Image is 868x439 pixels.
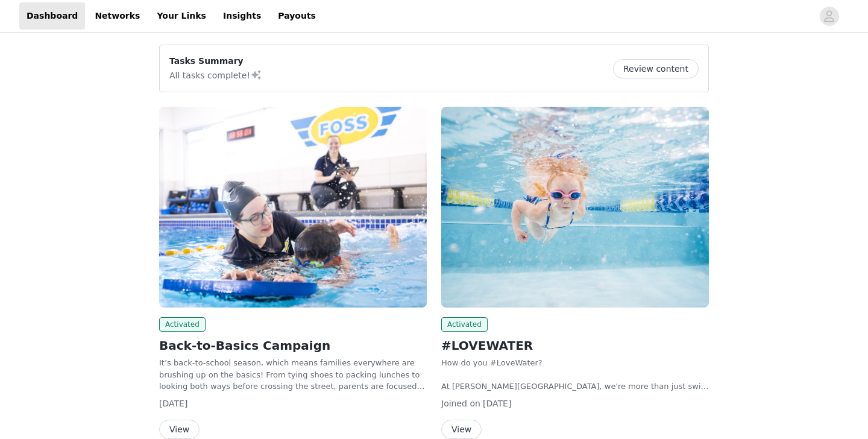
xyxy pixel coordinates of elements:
button: Review content [613,59,699,78]
a: Dashboard [19,2,85,30]
a: Payouts [271,2,323,30]
a: Insights [216,2,268,30]
button: View [159,420,200,439]
div: avatar [823,7,835,26]
a: View [159,425,200,434]
img: Foss Swim School [159,107,427,308]
button: View [441,420,482,439]
h2: Back-to-Basics Campaign [159,336,427,355]
p: Tasks Summary [169,55,262,68]
p: It’s back-to-school season, which means families everywhere are brushing up on the basics! From t... [159,357,427,393]
h2: #LOVEWATER [441,336,709,355]
img: Foss Swim School [441,107,709,308]
span: [DATE] [483,399,511,408]
p: All tasks complete! [169,68,262,82]
span: Activated [441,317,488,332]
p: How do you #LoveWater? [441,357,709,369]
a: Your Links [149,2,213,30]
a: View [441,425,482,434]
p: At [PERSON_NAME][GEOGRAPHIC_DATA], we're more than just swim lessons. We're all about creating a ... [441,381,709,393]
span: Activated [159,317,206,332]
span: Joined on [441,399,480,408]
span: [DATE] [159,399,187,408]
a: Networks [87,2,147,30]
